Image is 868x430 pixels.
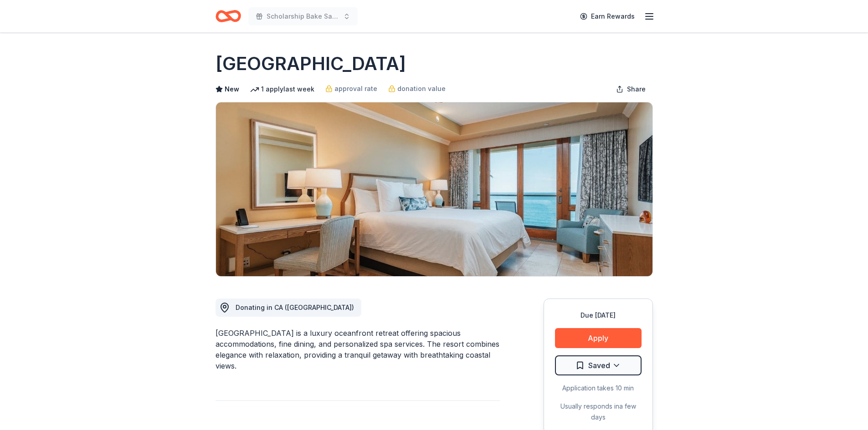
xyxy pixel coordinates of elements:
[216,328,500,371] div: [GEOGRAPHIC_DATA] is a luxury oceanfront retreat offering spacious accommodations, fine dining, a...
[588,359,610,371] span: Saved
[216,5,241,27] a: Home
[236,304,354,311] span: Donating in CA ([GEOGRAPHIC_DATA])
[325,83,377,94] a: approval rate
[555,355,642,375] button: Saved
[334,83,377,94] span: approval rate
[555,310,642,321] div: Due [DATE]
[216,102,652,276] img: Image for Dolphin Bay Resort & Spa
[267,11,339,22] span: Scholarship Bake Sale and Raffle
[609,80,653,98] button: Share
[575,8,640,25] a: Earn Rewards
[555,383,642,394] div: Application takes 10 min
[397,83,446,94] span: donation value
[627,84,646,95] span: Share
[225,84,239,95] span: New
[555,401,642,423] div: Usually responds in a few days
[216,51,406,76] h1: [GEOGRAPHIC_DATA]
[250,84,314,95] div: 1 apply last week
[388,83,446,94] a: donation value
[248,7,358,25] button: Scholarship Bake Sale and Raffle
[555,328,642,348] button: Apply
